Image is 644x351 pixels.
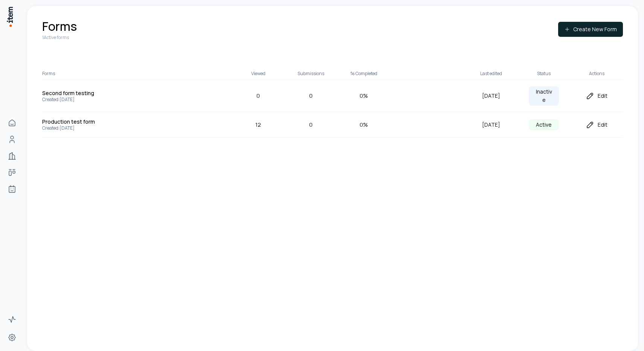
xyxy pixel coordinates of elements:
[42,35,77,41] p: 1 Active forms
[529,86,559,106] div: Inactive
[529,119,559,130] div: Active
[5,312,20,327] a: Activity
[232,121,285,129] div: 12
[42,97,157,103] p: Created: [DATE]
[337,71,390,77] div: % Completed
[5,182,20,197] a: Agents
[232,71,285,77] div: Viewed
[465,92,517,100] div: [DATE]
[558,22,623,37] button: Create New Form
[570,91,623,100] div: Edit
[42,71,157,77] div: Forms
[285,71,337,77] div: Submissions
[42,118,157,125] h5: Production test form
[232,92,285,100] div: 0
[337,121,390,129] div: 0 %
[570,120,623,129] div: Edit
[285,92,337,100] div: 0
[465,121,517,129] div: [DATE]
[42,125,157,131] p: Created: [DATE]
[5,115,20,130] a: Home
[42,89,157,97] h5: Second form testing
[465,71,517,77] div: Last edited
[5,330,20,345] a: Settings
[5,132,20,147] a: People
[5,148,20,163] a: Companies
[42,18,77,35] h1: Forms
[570,71,623,77] div: Actions
[5,165,20,180] a: Deals
[517,71,570,77] div: Status
[285,121,337,129] div: 0
[337,92,390,100] div: 0 %
[6,6,14,27] img: Item Brain Logo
